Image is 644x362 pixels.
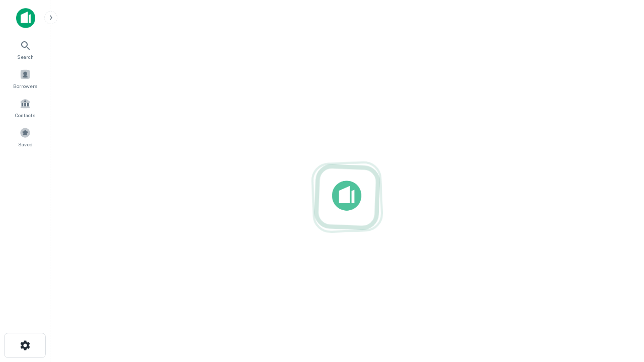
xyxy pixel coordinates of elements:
a: Saved [3,123,47,150]
a: Contacts [3,94,47,121]
iframe: Chat Widget [594,249,644,298]
span: Search [17,53,34,61]
img: capitalize-icon.png [16,8,35,28]
a: Borrowers [3,65,47,92]
span: Saved [18,140,33,148]
span: Borrowers [13,82,37,90]
a: Search [3,36,47,63]
span: Contacts [15,111,35,119]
